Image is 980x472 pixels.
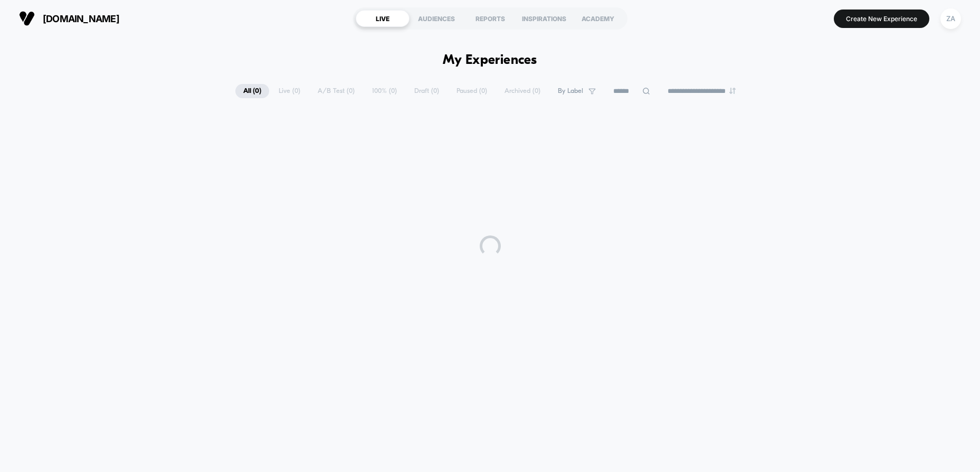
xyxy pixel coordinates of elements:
[937,8,964,30] button: ZA
[43,13,119,24] span: [DOMAIN_NAME]
[463,10,517,27] div: REPORTS
[940,8,961,29] div: ZA
[356,10,410,27] div: LIVE
[558,87,583,95] span: By Label
[16,10,122,27] button: [DOMAIN_NAME]
[729,88,736,94] img: end
[834,10,929,28] button: Create New Experience
[443,53,537,68] h1: My Experiences
[19,11,35,26] img: Visually logo
[235,84,269,98] span: All ( 0 )
[571,10,625,27] div: ACADEMY
[517,10,571,27] div: INSPIRATIONS
[410,10,463,27] div: AUDIENCES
